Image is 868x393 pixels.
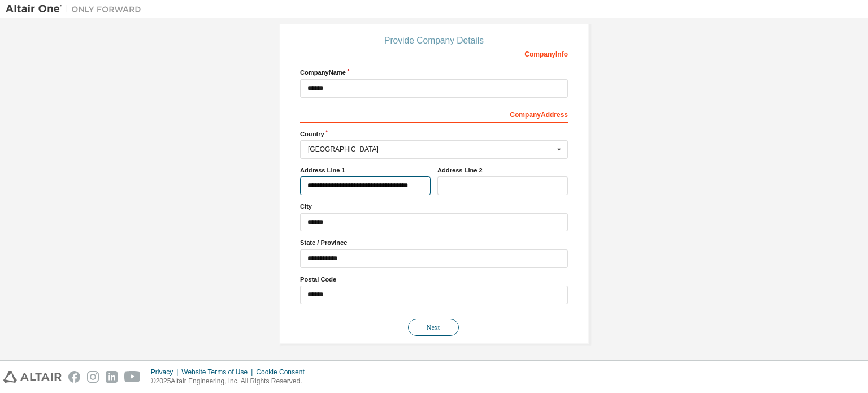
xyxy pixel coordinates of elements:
div: Cookie Consent [256,368,311,377]
div: Company Info [300,44,568,62]
p: © 2025 Altair Engineering, Inc. All Rights Reserved. [151,377,311,386]
label: Address Line 2 [437,166,568,175]
label: City [300,202,568,211]
img: altair_logo.svg [3,371,62,383]
label: Postal Code [300,275,568,284]
img: linkedin.svg [106,371,118,383]
label: Address Line 1 [300,166,431,175]
label: Company Name [300,68,568,77]
div: [GEOGRAPHIC_DATA] [308,146,554,153]
label: State / Province [300,238,568,247]
label: Country [300,129,568,139]
div: Privacy [151,368,181,377]
img: instagram.svg [87,371,99,383]
div: Company Address [300,105,568,123]
img: Altair One [6,3,147,15]
button: Next [408,319,459,336]
img: youtube.svg [124,371,141,383]
img: facebook.svg [68,371,80,383]
div: Provide Company Details [300,37,568,44]
div: Website Terms of Use [181,368,256,377]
